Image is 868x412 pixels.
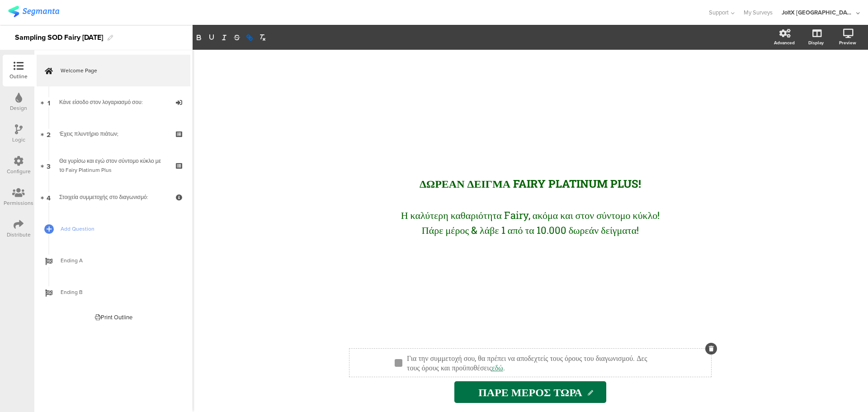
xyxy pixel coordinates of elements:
[8,6,59,17] img: segmanta logo
[61,224,176,233] span: Add Question
[37,86,190,118] a: 1 Κάνε είσοδο στον λογαριασμό σου:
[47,161,51,170] span: 3
[47,129,51,139] span: 2
[7,231,31,239] div: Distribute
[10,104,27,112] div: Design
[47,192,51,202] span: 4
[37,245,190,276] a: Ending A
[454,381,606,403] input: Start
[61,288,176,297] span: Ending B
[492,363,503,372] a: εδώ
[12,136,25,144] div: Logic
[37,276,190,308] a: Ending B
[9,72,28,81] div: Outline
[782,8,854,17] div: JoltX [GEOGRAPHIC_DATA]
[15,30,103,45] div: Sampling SOD Fairy [DATE]
[401,208,660,222] span: Η καλύτερη καθαριότητα Fairy, ακόμα και στον σύντομο κύκλο!
[37,150,190,181] a: 3 Θα γυρίσω και εγώ στον σύντομο κύκλο με το Fairy Platinum Plus
[7,167,31,175] div: Configure
[420,176,641,191] span: ΔΩΡΕΑΝ ΔΕΙΓΜΑ FAIRY PLATINUM PLUS!
[422,223,639,237] span: Πάρε μέρος & λάβε 1 από τα 10.000 δωρεάν δείγματα!
[37,55,190,86] a: Welcome Page
[59,98,167,107] div: Κάνε είσοδο στον λογαριασμό σου:
[407,353,661,372] p: Για την συμμετοχή σου, θα πρέπει να αποδεχτείς τους όρους του διαγωνισμού. Δες τους όρους και προ...
[59,129,167,138] div: 'Εχεις πλυντήριο πιάτων;
[37,118,190,150] a: 2 'Εχεις πλυντήριο πιάτων;
[61,66,176,75] span: Welcome Page
[61,256,176,265] span: Ending A
[37,181,190,213] a: 4 Στοιχεία συμμετοχής στο διαγωνισμό:
[59,193,167,202] div: Στοιχεία συμμετοχής στο διαγωνισμό:
[839,39,856,46] div: Preview
[774,39,795,46] div: Advanced
[808,39,824,46] div: Display
[59,156,167,175] div: Θα γυρίσω και εγώ στον σύντομο κύκλο με το Fairy Platinum Plus
[4,199,33,207] div: Permissions
[95,313,132,322] div: Print Outline
[47,97,50,107] span: 1
[709,8,729,17] span: Support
